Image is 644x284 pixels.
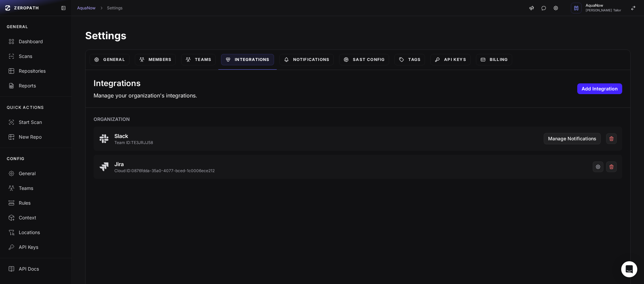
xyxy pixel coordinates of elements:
nav: breadcrumb [77,5,122,11]
div: Rules [8,200,63,206]
div: Repositories [8,68,63,74]
a: Notifications [279,54,334,65]
a: Members [135,54,176,65]
p: GENERAL [7,24,28,29]
h2: Integrations [94,78,197,89]
span: Manage Notifications [548,135,596,142]
a: Settings [107,5,122,11]
a: Tags [394,54,425,65]
a: Billing [476,54,512,65]
a: Teams [181,54,216,65]
div: Open Intercom Messenger [621,261,637,277]
a: ZEROPATH [3,3,55,13]
div: Locations [8,229,63,236]
button: Manage Notifications [544,133,601,144]
div: Dashboard [8,38,63,45]
div: API Docs [8,266,63,272]
a: Integrations [221,54,274,65]
p: CONFIG [7,156,24,161]
p: Manage your organization's integrations. [94,91,197,99]
h1: Settings [85,29,631,42]
span: [PERSON_NAME] Tailor [586,9,621,12]
div: Reports [8,82,63,89]
p: Team ID: TE3JRJJ58 [114,140,153,145]
a: API Keys [430,54,471,65]
a: AquaNow [77,5,96,11]
span: ZEROPATH [14,5,39,11]
span: AquaNow [586,4,621,7]
div: New Repo [8,134,63,140]
p: QUICK ACTIONS [7,105,44,110]
div: Teams [8,185,63,192]
div: General [8,170,63,177]
div: Context [8,214,63,221]
a: General [90,54,129,65]
a: SAST Config [339,54,389,65]
h3: Jira [114,160,215,168]
h3: Slack [114,132,153,140]
h3: Organization [94,116,622,123]
div: Start Scan [8,119,63,126]
div: Scans [8,53,63,60]
p: Cloud ID: 0876fdda-35a0-4077-bced-1c0006ece212 [114,168,215,173]
svg: chevron right, [99,6,104,10]
button: Add Integration [577,83,622,94]
div: API Keys [8,244,63,251]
